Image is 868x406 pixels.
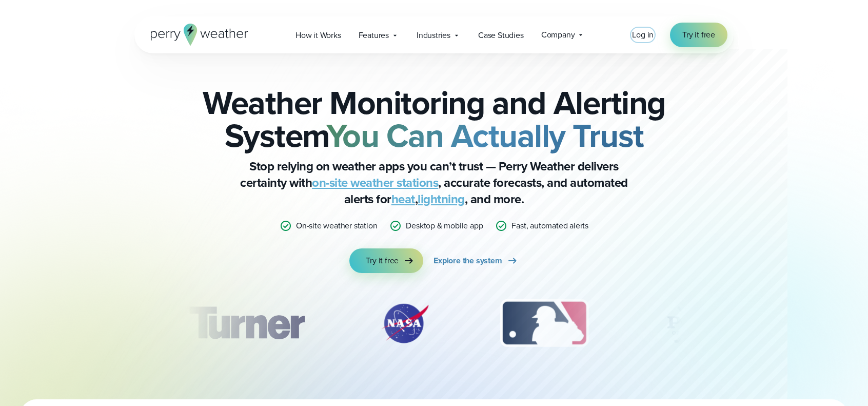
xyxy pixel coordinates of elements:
[174,298,320,349] img: Turner-Construction_1.svg
[632,29,654,41] a: Log in
[287,25,350,46] a: How it Works
[469,25,532,46] a: Case Studies
[359,29,389,42] span: Features
[541,29,575,41] span: Company
[369,298,441,349] img: NASA.svg
[648,298,730,349] div: 4 of 12
[406,220,483,232] p: Desktop & mobile app
[670,23,727,47] a: Try it free
[186,86,682,152] h2: Weather Monitoring and Alerting System
[648,298,730,349] img: PGA.svg
[391,190,415,208] a: heat
[490,298,598,349] img: MLB.svg
[366,255,399,267] span: Try it free
[296,220,377,232] p: On-site weather station
[490,298,598,349] div: 3 of 12
[174,298,320,349] div: 1 of 12
[312,173,438,192] a: on-site weather stations
[478,29,524,42] span: Case Studies
[682,29,715,41] span: Try it free
[349,248,423,273] a: Try it free
[229,158,639,207] p: Stop relying on weather apps you can’t trust — Perry Weather delivers certainty with , accurate f...
[418,190,465,208] a: lightning
[186,298,682,354] div: slideshow
[511,220,588,232] p: Fast, automated alerts
[326,111,644,160] strong: You Can Actually Trust
[433,255,502,267] span: Explore the system
[433,248,518,273] a: Explore the system
[295,29,341,42] span: How it Works
[369,298,441,349] div: 2 of 12
[417,29,450,42] span: Industries
[632,29,654,41] span: Log in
